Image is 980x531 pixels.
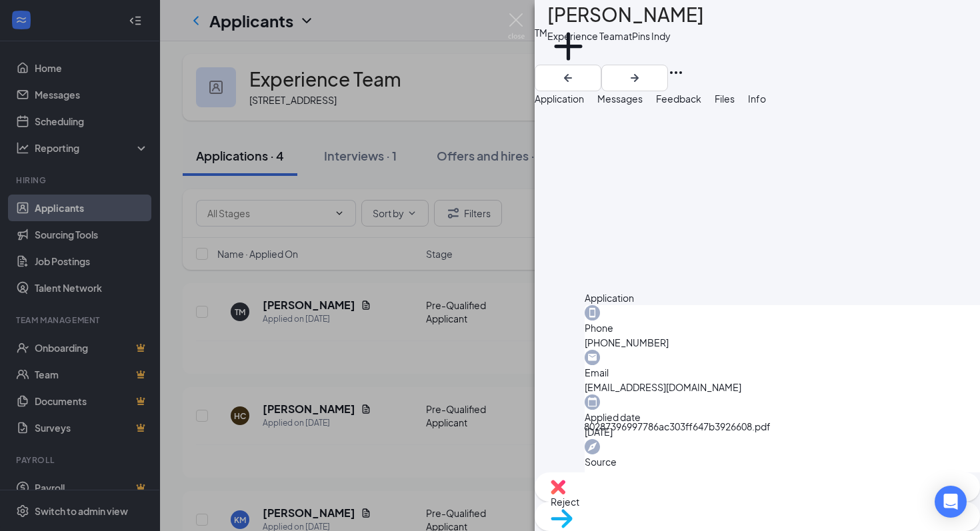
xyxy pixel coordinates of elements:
[535,93,584,105] span: Application
[668,65,684,81] svg: Ellipses
[547,29,704,43] div: Experience Team at Pins Indy
[547,25,589,67] svg: Plus
[547,25,589,82] button: PlusAdd a tag
[715,93,735,105] span: Files
[597,93,643,105] span: Messages
[656,93,701,105] span: Feedback
[748,93,766,105] span: Info
[551,496,579,508] span: Reject
[935,486,967,518] div: Open Intercom Messenger
[627,70,643,86] svg: ArrowRight
[535,25,547,40] div: TM
[560,70,576,86] svg: ArrowLeftNew
[535,65,601,91] button: ArrowLeftNew
[584,419,771,434] div: 80287396997786ac303ff647b3926608.pdf
[601,65,668,91] button: ArrowRight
